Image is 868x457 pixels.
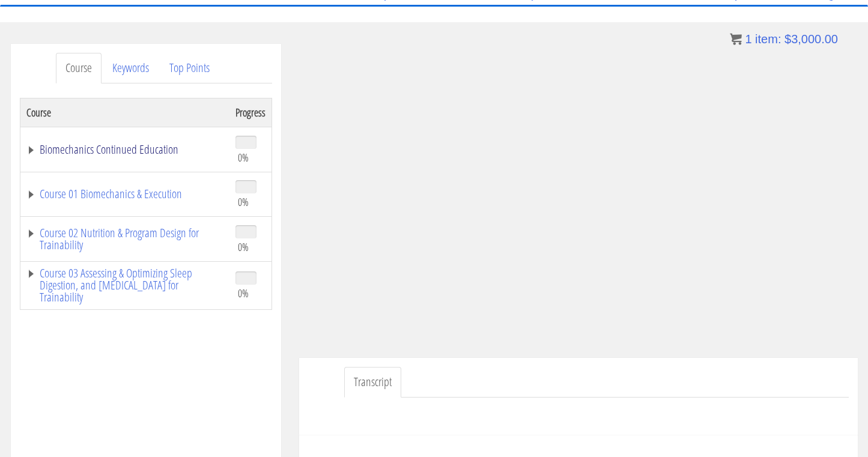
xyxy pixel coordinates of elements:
span: 1 [745,32,751,46]
a: Biomechanics Continued Education [26,144,223,156]
span: 0% [238,240,249,253]
a: Course 01 Biomechanics & Execution [26,188,223,200]
th: Course [20,98,229,127]
span: 0% [238,286,249,300]
th: Progress [229,98,272,127]
a: Transcript [344,367,401,398]
a: Keywords [103,53,159,83]
bdi: 3,000.00 [785,32,838,46]
a: Course [56,53,102,83]
span: item: [755,32,781,46]
span: 0% [238,151,249,164]
img: icon11.png [730,33,742,45]
span: $ [785,32,791,46]
a: Course 03 Assessing & Optimizing Sleep Digestion, and [MEDICAL_DATA] for Trainability [26,267,223,303]
a: Top Points [160,53,219,83]
span: 0% [238,195,249,208]
a: 1 item: $3,000.00 [730,32,838,46]
a: Course 02 Nutrition & Program Design for Trainability [26,227,223,251]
